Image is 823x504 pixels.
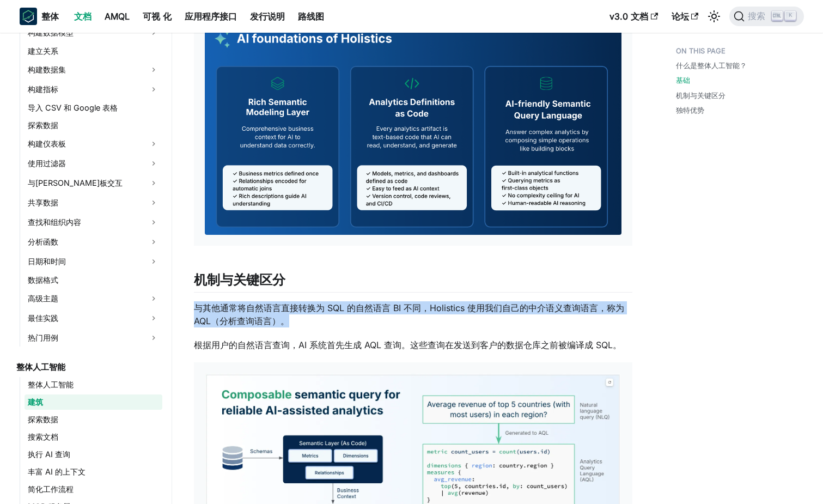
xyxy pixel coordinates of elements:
a: 文档 [68,8,98,25]
a: 路线图 [291,8,331,25]
a: 探索数据 [25,412,162,427]
a: 分析函数 [25,233,162,251]
a: 应用程序接口 [178,8,243,25]
a: AMQL [98,8,136,25]
a: 简化工作流程 [25,482,162,497]
button: 搜索 （Ctrl+K） [729,7,804,26]
a: 独特优势 [676,105,704,116]
a: 丰富 AI 的上下文 [25,464,162,479]
a: 高级主题 [25,290,162,307]
a: 什么是整体人工智能？ [676,60,747,71]
a: 日期和时间 [25,253,162,270]
p: 根据用户的自然语言查询，AI 系统首先生成 AQL 查询。这些查询在发送到客户的数据仓库之前被编译成 SQL。 [194,338,632,351]
a: 可视 化 [136,8,178,25]
a: 使用过滤器 [25,155,162,172]
img: 人工智能基础 [205,15,621,235]
nav: 文档侧边栏 [9,33,172,504]
a: 构建数据集 [25,61,162,78]
a: 基础 [676,75,690,86]
a: 共享数据 [25,194,162,211]
a: 构建仪表板 [25,135,162,153]
a: 论坛 [665,8,705,25]
img: 整体 [20,8,37,25]
a: 建筑 [25,394,162,410]
a: 构建指标 [25,81,162,98]
a: 最佳实践 [25,309,162,327]
a: 搜索文档 [25,429,162,445]
kbd: K [785,11,796,21]
button: 在深色和浅色模式之间切换（当前为浅色模式） [705,8,723,25]
a: 数据格式 [25,272,162,288]
a: 热门用例 [25,329,162,347]
a: 整体整体 [20,8,59,25]
a: 导入 CSV 和 Google 表格 [25,100,162,116]
a: 整体人工智能 [13,360,162,375]
a: 查找和组织内容 [25,214,162,231]
a: 机制与关键区分 [676,90,726,101]
a: 探索数据 [25,118,162,133]
font: v3.0 文档 [609,11,648,22]
a: 与[PERSON_NAME]板交互 [25,174,162,192]
a: 构建数据模型 [25,24,162,41]
a: 发行说明 [243,8,291,25]
font: 路线图 [298,11,324,22]
p: 与其他通常将自然语言直接转换为 SQL 的自然语言 BI 不同，Holistics 使用我们自己的中介语义查询语言，称为 AQL（分析查询语言）。 [194,301,632,327]
a: v3.0 文档 [603,8,665,25]
a: 建立关系 [25,44,162,59]
span: 搜索 [745,11,772,22]
h2: 机制与关键区分 [194,272,632,293]
b: 整体 [41,10,59,23]
font: 论坛 [672,11,689,22]
a: 执行 AI 查询 [25,447,162,462]
a: 整体人工智能 [25,377,162,392]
